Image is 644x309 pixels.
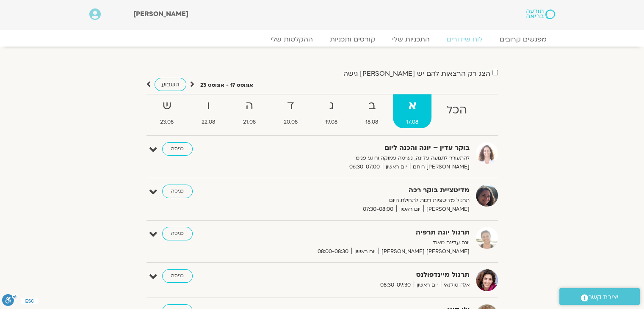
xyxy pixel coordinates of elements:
span: 06:30-07:00 [346,163,383,171]
strong: תרגול מיינדפולנס [262,269,470,281]
a: ההקלטות שלי [262,35,321,44]
a: יצירת קשר [559,288,640,305]
a: ש23.08 [147,94,187,128]
strong: ש [147,97,187,116]
a: א17.08 [393,94,431,128]
span: 20.08 [271,118,311,127]
strong: מדיטציית בוקר רכה [262,185,470,196]
span: יום ראשון [351,247,379,256]
span: 18.08 [352,118,391,127]
strong: תרגול יוגה תרפיה [262,227,470,238]
a: ג19.08 [312,94,351,128]
a: כניסה [162,227,193,240]
label: הצג רק הרצאות להם יש [PERSON_NAME] גישה [343,70,490,77]
span: 08:00-08:30 [315,247,351,256]
a: כניסה [162,269,193,283]
a: ו22.08 [188,94,228,128]
span: 07:30-08:00 [360,205,396,214]
a: ד20.08 [271,94,311,128]
a: קורסים ותכניות [321,35,384,44]
a: ב18.08 [352,94,391,128]
a: כניסה [162,185,193,198]
strong: ג [312,97,351,116]
strong: ה [230,97,269,116]
span: 17.08 [393,118,431,127]
a: הכל [433,94,480,128]
a: מפגשים קרובים [491,35,555,44]
strong: א [393,97,431,116]
a: השבוע [155,78,186,91]
p: תרגול מדיטציות רכות לתחילת היום [262,196,470,205]
strong: הכל [433,101,480,120]
span: אלה טולנאי [441,281,470,290]
strong: ד [271,97,311,116]
span: [PERSON_NAME] [PERSON_NAME] [379,247,470,256]
span: [PERSON_NAME] [423,205,470,214]
span: השבוע [161,80,180,88]
strong: בוקר עדין – יוגה והכנה ליום [262,142,470,154]
p: להתעורר לתנועה עדינה, נשימה עמוקה ורוגע פנימי [262,154,470,163]
span: יצירת קשר [588,292,619,303]
span: 22.08 [188,118,228,127]
a: התכניות שלי [384,35,438,44]
strong: ו [188,97,228,116]
span: [PERSON_NAME] רוחם [410,163,470,171]
span: 19.08 [312,118,351,127]
a: לוח שידורים [438,35,491,44]
span: יום ראשון [414,281,441,290]
span: יום ראשון [396,205,423,214]
p: אוגוסט 17 - אוגוסט 23 [200,81,253,90]
nav: Menu [89,35,555,44]
span: 23.08 [147,118,187,127]
a: כניסה [162,142,193,156]
strong: ב [352,97,391,116]
span: 21.08 [230,118,269,127]
p: יוגה עדינה מאוד [262,238,470,247]
a: ה21.08 [230,94,269,128]
span: יום ראשון [383,163,410,171]
span: 08:30-09:30 [377,281,414,290]
span: [PERSON_NAME] [133,9,188,19]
